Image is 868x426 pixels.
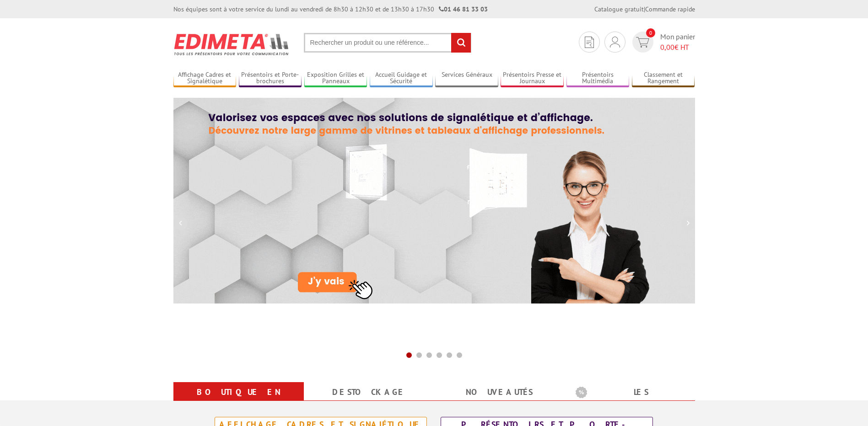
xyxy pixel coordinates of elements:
span: 0,00 [660,43,674,52]
span: 0 [646,28,655,37]
img: Présentoir, panneau, stand - Edimeta - PLV, affichage, mobilier bureau, entreprise [173,27,290,61]
a: Présentoirs Multimédia [566,71,630,86]
span: Mon panier [660,32,695,53]
span: € HT [660,42,695,53]
input: rechercher [451,33,471,53]
a: Commande rapide [645,5,695,13]
a: Affichage Cadres et Signalétique [173,71,237,86]
a: devis rapide 0 Mon panier 0,00€ HT [630,32,695,53]
a: Destockage [315,384,423,400]
img: devis rapide [636,37,649,48]
a: Présentoirs Presse et Journaux [501,71,564,86]
input: Rechercher un produit ou une référence... [304,33,471,53]
a: Les promotions [576,384,684,417]
div: | [594,5,695,14]
a: Exposition Grilles et Panneaux [304,71,367,86]
a: Accueil Guidage et Sécurité [370,71,433,86]
a: Boutique en ligne [184,384,293,417]
a: Services Généraux [435,71,498,86]
strong: 01 46 81 33 03 [439,5,488,13]
a: nouveautés [445,384,554,400]
img: devis rapide [610,37,620,48]
div: Nos équipes sont à votre service du lundi au vendredi de 8h30 à 12h30 et de 13h30 à 17h30 [173,5,488,14]
a: Présentoirs et Porte-brochures [239,71,302,86]
img: devis rapide [585,37,594,48]
a: Classement et Rangement [632,71,695,86]
a: Catalogue gratuit [594,5,644,13]
b: Les promotions [576,384,690,402]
